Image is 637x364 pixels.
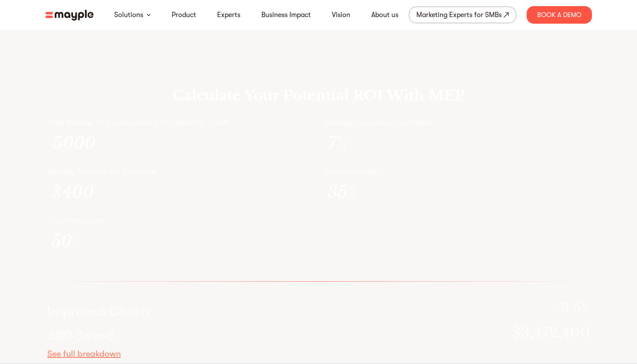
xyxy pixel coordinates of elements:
[371,10,398,20] a: About us
[217,10,240,20] a: Experts
[46,10,94,21] img: mayple-logo
[47,348,590,360] div: See full breakdown
[512,324,590,341] p: $3,472,400
[554,299,590,317] p: -
[324,166,590,177] p: Enrollment rate
[527,6,592,24] div: Book A Demo
[51,183,61,202] div: $
[416,9,502,21] div: Marketing Experts for SMBs
[114,10,143,20] a: Solutions
[47,216,313,226] p: Churn reduction
[47,303,149,320] div: Improved Churn
[47,166,313,177] p: Monthly Revenue per Customer
[47,327,114,345] div: ARR Saved
[324,117,590,128] p: Monthly Customer Churn Rate
[261,10,311,20] a: Business Impact
[409,7,516,23] a: Marketing Experts for SMBs
[561,299,590,317] span: 3.5%
[172,87,465,104] h3: Calculate Your Potential ROI With MEP
[172,10,196,20] a: Product
[47,117,313,128] p: Total Number of Customers in [GEOGRAPHIC_DATA]
[332,10,350,20] a: Vision
[147,14,151,16] img: arrow-down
